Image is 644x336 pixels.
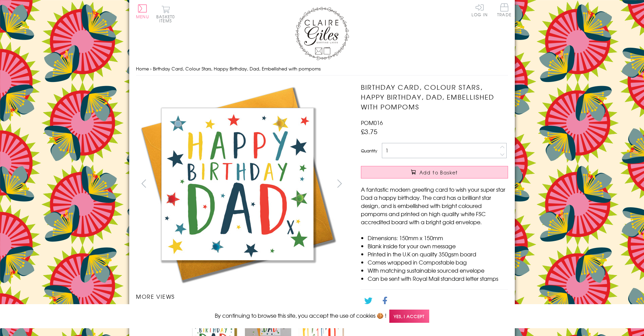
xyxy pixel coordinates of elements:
[368,242,508,250] li: Blank inside for your own message
[471,3,488,17] a: Log In
[159,14,175,24] span: 0 items
[361,148,377,154] label: Quantity
[136,176,151,191] button: prev
[361,127,377,136] span: £3.75
[419,169,458,176] span: Add to Basket
[347,82,550,283] img: Birthday Card, Colour Stars, Happy Birthday, Dad, Embellished with pompoms
[361,119,383,127] span: POM016
[136,62,508,76] nav: breadcrumbs
[389,310,429,323] span: Yes, I accept
[153,65,321,72] span: Birthday Card, Colour Stars, Happy Birthday, Dad, Embellished with pompoms
[332,176,347,191] button: next
[368,274,508,282] li: Can be sent with Royal Mail standard letter stamps
[368,250,508,258] li: Printed in the U.K on quality 350gsm board
[136,14,149,20] span: Menu
[136,65,149,72] a: Home
[156,5,175,23] button: Basket0 items
[368,234,508,242] li: Dimensions: 150mm x 150mm
[368,258,508,266] li: Comes wrapped in Compostable bag
[295,7,349,60] img: Claire Giles Greetings Cards
[136,4,149,19] button: Menu
[497,3,511,18] a: Trade
[368,266,508,274] li: With matching sustainable sourced envelope
[497,3,511,17] span: Trade
[136,82,339,286] img: Birthday Card, Colour Stars, Happy Birthday, Dad, Embellished with pompoms
[361,82,508,111] h1: Birthday Card, Colour Stars, Happy Birthday, Dad, Embellished with pompoms
[361,185,508,226] p: A fantastic modern greeting card to wish your super star Dad a happy birthday. The card has a bri...
[150,65,152,72] span: ›
[136,292,347,300] h3: More views
[361,166,508,178] button: Add to Basket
